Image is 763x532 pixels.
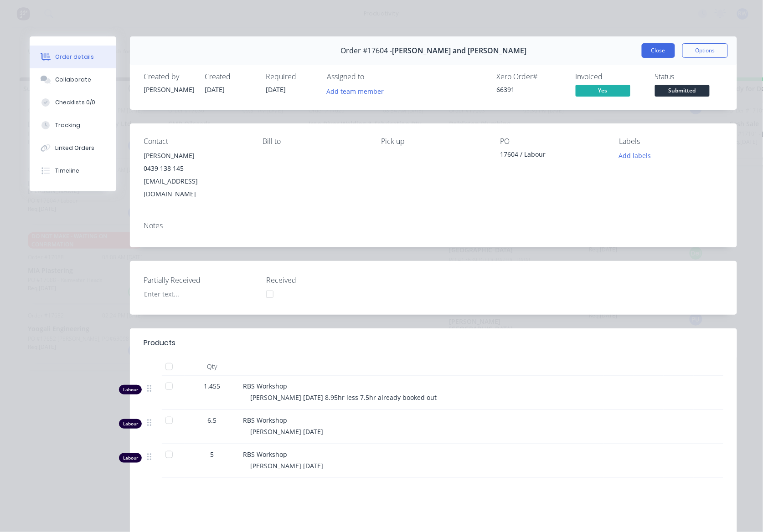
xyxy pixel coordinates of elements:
[655,85,710,96] span: Submitted
[642,43,675,58] button: Close
[322,85,389,97] button: Add team member
[144,72,194,81] div: Created by
[144,221,723,230] div: Notes
[500,137,604,146] div: PO
[496,72,565,81] div: Xero Order #
[619,137,723,146] div: Labels
[655,85,710,98] button: Submitted
[266,85,286,94] span: [DATE]
[250,393,437,402] span: [PERSON_NAME] [DATE] 8.95hr less 7.5hr already booked out
[500,149,604,162] div: 17604 / Labour
[614,149,656,162] button: Add labels
[185,358,239,376] div: Qty
[55,53,94,61] div: Order details
[144,175,248,200] div: [EMAIL_ADDRESS][DOMAIN_NAME]
[250,427,323,436] span: [PERSON_NAME] [DATE]
[207,415,217,425] span: 6.5
[30,91,116,114] button: Checklists 0/0
[144,85,194,94] div: [PERSON_NAME]
[655,72,723,81] div: Status
[144,162,248,175] div: 0439 138 145
[144,149,248,200] div: [PERSON_NAME]0439 138 145[EMAIL_ADDRESS][DOMAIN_NAME]
[266,72,316,81] div: Required
[55,144,94,152] div: Linked Orders
[327,85,389,97] button: Add team member
[55,167,79,175] div: Timeline
[496,85,565,94] div: 66391
[392,46,526,55] span: [PERSON_NAME] and [PERSON_NAME]
[144,137,248,146] div: Contact
[144,275,258,286] label: Partially Received
[119,453,142,463] div: Labour
[243,382,287,390] span: RBS Workshop
[30,46,116,68] button: Order details
[55,98,95,107] div: Checklists 0/0
[340,46,392,55] span: Order #17604 -
[250,461,323,470] span: [PERSON_NAME] [DATE]
[55,76,91,84] div: Collaborate
[576,72,644,81] div: Invoiced
[576,85,630,96] span: Yes
[327,72,418,81] div: Assigned to
[30,159,116,182] button: Timeline
[210,450,214,459] span: 5
[682,43,728,58] button: Options
[119,419,142,429] div: Labour
[30,68,116,91] button: Collaborate
[119,385,142,394] div: Labour
[30,137,116,159] button: Linked Orders
[205,72,255,81] div: Created
[381,137,486,146] div: Pick up
[144,338,175,348] div: Products
[243,450,287,459] span: RBS Workshop
[30,114,116,137] button: Tracking
[263,137,367,146] div: Bill to
[55,121,80,129] div: Tracking
[204,381,220,391] span: 1.455
[243,416,287,425] span: RBS Workshop
[266,275,380,286] label: Received
[205,85,225,94] span: [DATE]
[144,149,248,162] div: [PERSON_NAME]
